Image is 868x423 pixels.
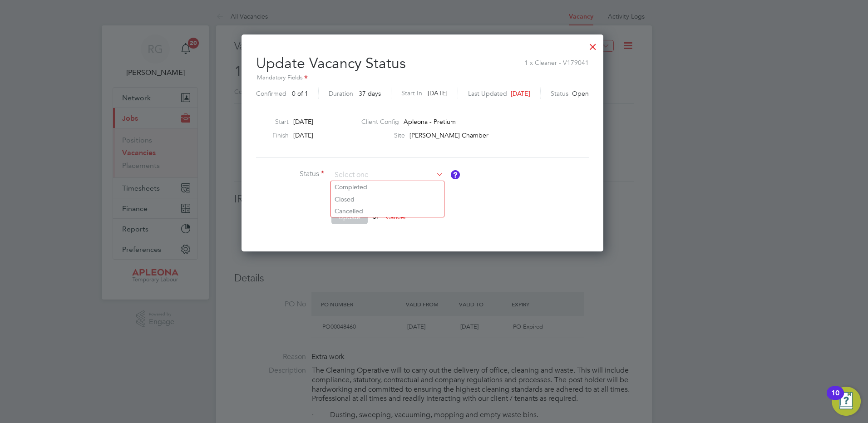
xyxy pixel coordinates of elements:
span: [DATE] [293,118,313,126]
button: Vacancy Status Definitions [451,170,460,179]
span: [PERSON_NAME] Chamber [409,131,488,139]
li: Cancelled [331,205,444,217]
label: Site [361,131,405,139]
span: [DATE] [293,131,313,139]
button: Open Resource Center, 10 new notifications [832,387,861,416]
label: Status [256,169,324,179]
li: Completed [331,181,444,193]
li: Closed [331,193,444,205]
span: [DATE] [428,89,448,97]
div: 10 [831,393,839,405]
label: Start In [401,88,422,99]
span: 1 x Cleaner - V179041 [524,54,589,67]
label: Client Config [361,118,399,126]
span: 37 days [359,89,381,98]
span: 0 of 1 [292,89,308,98]
label: Duration [329,89,353,98]
div: Mandatory Fields [256,73,589,83]
li: or [256,210,528,233]
span: Open [572,89,589,98]
label: Confirmed [256,89,286,98]
input: Select one [331,168,444,182]
span: Apleona - Pretium [404,118,456,126]
label: Last Updated [468,89,507,98]
span: [DATE] [511,89,530,98]
label: Status [551,89,568,98]
label: Finish [252,131,289,139]
h2: Update Vacancy Status [256,47,589,102]
label: Start [252,118,289,126]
